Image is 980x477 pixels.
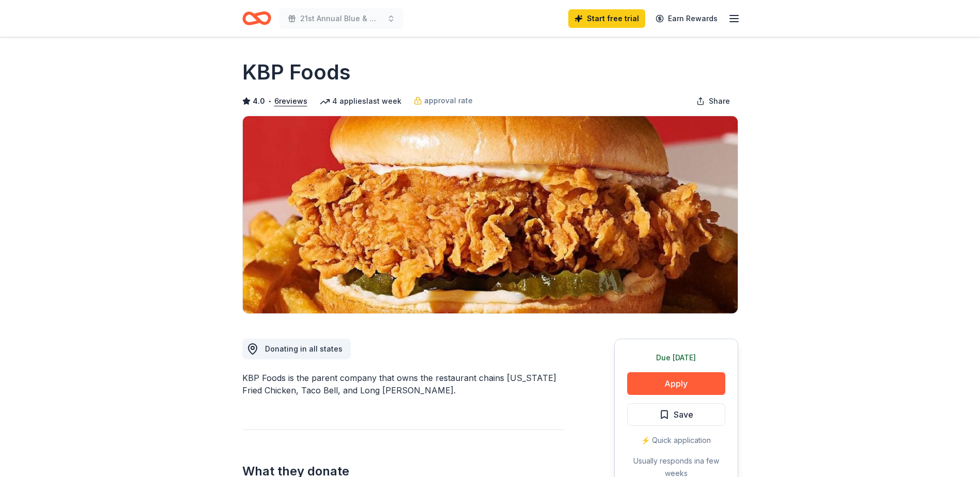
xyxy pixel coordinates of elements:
[414,94,473,107] a: approval rate
[243,116,738,313] img: Image for KBP Foods
[674,408,693,421] span: Save
[268,97,271,105] span: •
[627,372,725,395] button: Apply
[274,95,307,107] button: 6reviews
[242,58,351,87] h1: KBP Foods
[688,91,738,112] button: Share
[424,94,473,107] span: approval rate
[253,95,265,107] span: 4.0
[320,95,401,107] div: 4 applies last week
[242,372,565,396] div: KBP Foods is the parent company that owns the restaurant chains [US_STATE] Fried Chicken, Taco Be...
[568,9,645,28] a: Start free trial
[627,434,725,447] div: ⚡️ Quick application
[300,12,383,25] span: 21st Annual Blue & White Night
[627,352,725,364] div: Due [DATE]
[265,344,343,353] span: Donating in all states
[709,95,730,107] span: Share
[627,403,725,426] button: Save
[279,8,403,29] button: 21st Annual Blue & White Night
[649,9,724,28] a: Earn Rewards
[242,6,271,30] a: Home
